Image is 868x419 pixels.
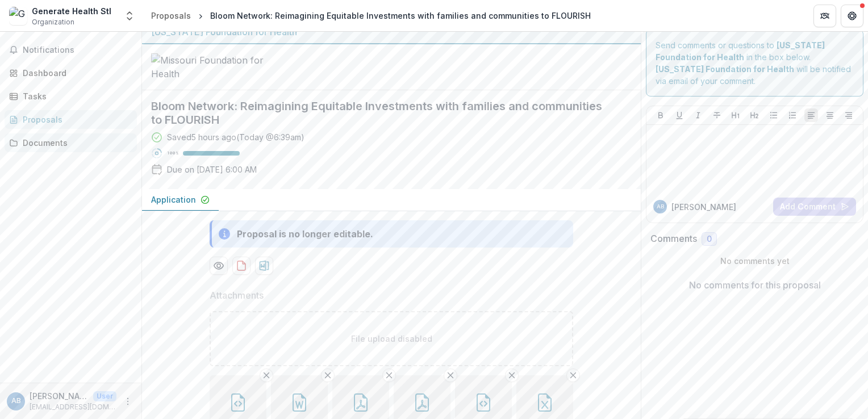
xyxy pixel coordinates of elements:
[689,278,821,292] p: No comments for this proposal
[5,41,137,59] button: Notifications
[32,5,111,17] div: Generate Health Stl
[23,137,128,149] div: Documents
[351,333,432,345] p: File upload disabled
[151,53,265,81] img: Missouri Foundation for Health
[151,10,191,22] div: Proposals
[650,233,697,244] h2: Comments
[210,257,228,275] button: Preview f78d8d54-001f-43c6-b520-417b254194a8-0.pdf
[167,164,257,175] p: Due on [DATE] 6:00 AM
[255,257,273,275] button: download-proposal
[23,114,128,125] div: Proposals
[30,402,116,412] p: [EMAIL_ADDRESS][DOMAIN_NAME]
[673,108,686,122] button: Underline
[237,227,373,241] div: Proposal is no longer editable.
[813,5,836,27] button: Partners
[710,108,724,122] button: Strike
[11,397,21,405] div: Anna Bilyeu
[767,108,781,122] button: Bullet List
[707,234,712,244] span: 0
[147,7,595,24] nav: breadcrumb
[9,7,27,25] img: Generate Health Stl
[842,108,856,122] button: Align Right
[657,204,664,209] div: Anna Bilyeu
[5,110,137,129] a: Proposals
[5,87,137,106] a: Tasks
[122,5,137,27] button: Open entity switcher
[654,108,667,122] button: Bold
[151,194,196,206] p: Application
[121,395,135,408] button: More
[5,133,137,152] a: Documents
[841,5,863,27] button: Get Help
[5,64,137,82] a: Dashboard
[691,108,705,122] button: Italicize
[804,108,818,122] button: Align Left
[321,368,335,382] button: Remove File
[23,45,132,55] span: Notifications
[23,67,128,79] div: Dashboard
[167,131,304,143] div: Saved 5 hours ago ( Today @ 6:39am )
[30,390,89,402] p: [PERSON_NAME]
[23,90,128,102] div: Tasks
[260,368,273,382] button: Remove File
[748,108,761,122] button: Heading 2
[823,108,837,122] button: Align Center
[167,149,178,157] p: 100 %
[656,64,794,74] strong: [US_STATE] Foundation for Health
[505,368,519,382] button: Remove File
[786,108,799,122] button: Ordered List
[566,368,580,382] button: Remove File
[210,288,264,302] p: Attachments
[646,30,863,97] div: Send comments or questions to in the box below. will be notified via email of your comment.
[650,255,859,267] p: No comments yet
[151,99,614,127] h2: Bloom Network: Reimagining Equitable Investments with families and communities to FLOURISH
[729,108,742,122] button: Heading 1
[382,368,396,382] button: Remove File
[232,257,251,275] button: download-proposal
[671,201,736,213] p: [PERSON_NAME]
[444,368,457,382] button: Remove File
[32,17,74,27] span: Organization
[773,198,856,216] button: Add Comment
[147,7,195,24] a: Proposals
[93,391,116,401] p: User
[210,10,591,22] div: Bloom Network: Reimagining Equitable Investments with families and communities to FLOURISH
[151,25,632,39] div: [US_STATE] Foundation for Health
